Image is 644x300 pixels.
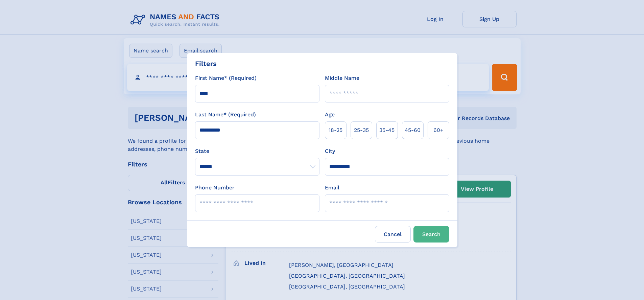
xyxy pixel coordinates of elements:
[195,147,319,155] label: State
[325,184,339,192] label: Email
[379,126,395,134] span: 35‑45
[195,184,235,192] label: Phone Number
[433,126,444,134] span: 60+
[195,111,256,119] label: Last Name* (Required)
[325,74,359,82] label: Middle Name
[195,59,217,69] div: Filters
[375,226,411,243] label: Cancel
[195,74,257,82] label: First Name* (Required)
[325,147,335,155] label: City
[413,226,449,243] button: Search
[325,111,335,119] label: Age
[405,126,421,134] span: 45‑60
[329,126,342,134] span: 18‑25
[354,126,369,134] span: 25‑35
